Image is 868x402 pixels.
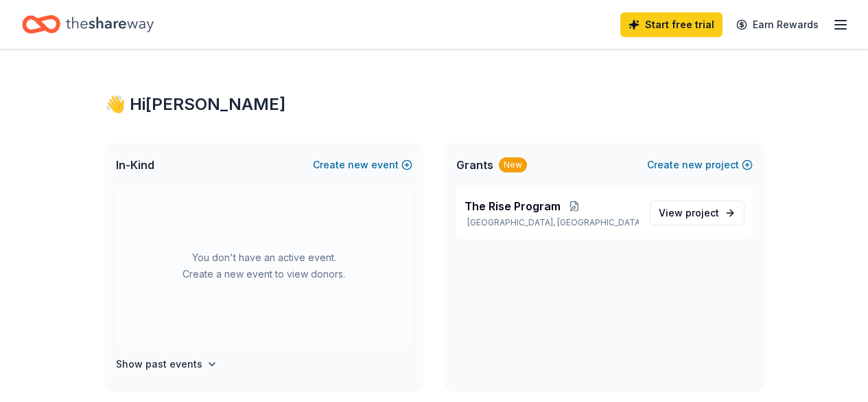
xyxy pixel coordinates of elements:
div: 👋 Hi [PERSON_NAME] [105,93,764,115]
p: [GEOGRAPHIC_DATA], [GEOGRAPHIC_DATA] [465,217,639,228]
span: new [348,157,368,173]
div: You don't have an active event. Create a new event to view donors. [116,187,412,345]
span: The Rise Program [465,198,561,214]
span: project [685,207,719,219]
span: Grants [456,157,493,173]
h4: Show past events [116,356,202,372]
button: Createnewevent [313,157,412,173]
span: In-Kind [116,157,154,173]
a: Home [22,8,154,41]
a: Start free trial [620,12,723,37]
button: Show past events [116,356,218,372]
div: New [499,157,527,172]
a: View project [650,201,744,225]
span: new [682,157,703,173]
button: Createnewproject [647,157,753,173]
span: View [659,205,719,221]
a: Earn Rewards [728,12,827,37]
